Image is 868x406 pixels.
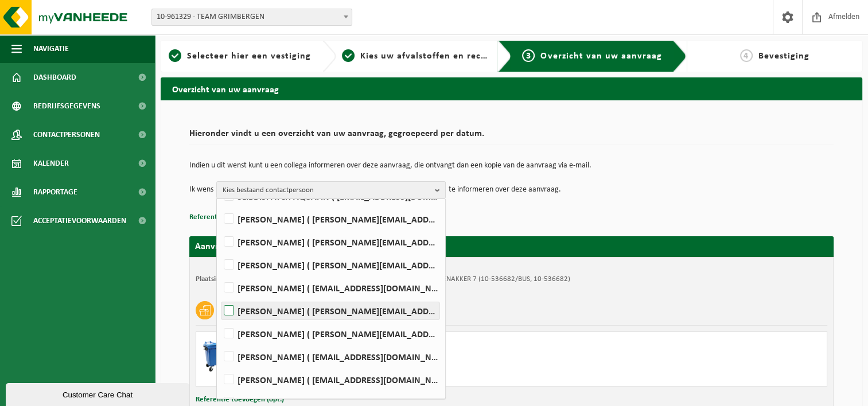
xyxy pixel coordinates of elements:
[169,49,181,62] span: 1
[758,52,809,61] span: Bevestiging
[196,275,246,283] strong: Plaatsingsadres:
[33,63,76,92] span: Dashboard
[166,49,313,63] a: 1Selecteer hier een vestiging
[540,52,661,61] span: Overzicht van uw aanvraag
[360,52,518,61] span: Kies uw afvalstoffen en recipiënten
[522,49,535,62] span: 3
[342,49,355,62] span: 2
[449,181,561,198] p: te informeren over deze aanvraag.
[221,256,439,274] label: [PERSON_NAME] ( [PERSON_NAME][EMAIL_ADDRESS][DOMAIN_NAME] )
[195,242,281,251] strong: Aanvraag voor [DATE]
[187,52,311,61] span: Selecteer hier een vestiging
[221,302,439,319] label: [PERSON_NAME] ( [PERSON_NAME][EMAIL_ADDRESS][DOMAIN_NAME] )
[202,338,236,372] img: WB-0660-HPE-BE-01.png
[223,182,430,199] span: Kies bestaand contactpersoon
[151,9,352,26] span: 10-961329 - TEAM GRIMBERGEN
[33,178,77,206] span: Rapportage
[189,162,834,170] p: Indien u dit wenst kunt u een collega informeren over deze aanvraag, die ontvangt dan een kopie v...
[740,49,753,62] span: 4
[216,181,446,198] button: Kies bestaand contactpersoon
[152,9,352,25] span: 10-961329 - TEAM GRIMBERGEN
[342,49,489,63] a: 2Kies uw afvalstoffen en recipiënten
[33,34,69,63] span: Navigatie
[33,149,69,178] span: Kalender
[221,233,439,251] label: [PERSON_NAME] ( [PERSON_NAME][EMAIL_ADDRESS][DOMAIN_NAME] )
[221,371,439,388] label: [PERSON_NAME] ( [EMAIL_ADDRESS][DOMAIN_NAME] )
[221,279,439,296] label: [PERSON_NAME] ( [EMAIL_ADDRESS][DOMAIN_NAME] )
[33,120,100,149] span: Contactpersonen
[221,325,439,342] label: [PERSON_NAME] ( [PERSON_NAME][EMAIL_ADDRESS][DOMAIN_NAME] )
[189,210,278,225] button: Referentie toevoegen (opt.)
[33,92,100,120] span: Bedrijfsgegevens
[221,210,439,228] label: [PERSON_NAME] ( [PERSON_NAME][EMAIL_ADDRESS][DOMAIN_NAME] )
[6,381,192,406] iframe: chat widget
[33,206,126,235] span: Acceptatievoorwaarden
[189,181,213,198] p: Ik wens
[189,129,834,145] h2: Hieronder vindt u een overzicht van uw aanvraag, gegroepeerd per datum.
[221,348,439,365] label: [PERSON_NAME] ( [EMAIL_ADDRESS][DOMAIN_NAME] )
[161,77,862,100] h2: Overzicht van uw aanvraag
